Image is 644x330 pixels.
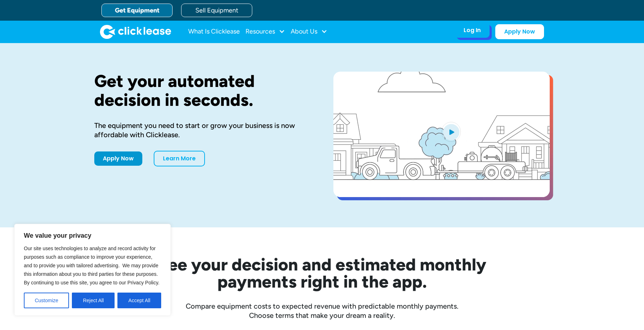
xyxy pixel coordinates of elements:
button: Customize [24,293,69,308]
h1: Get your automated decision in seconds. [94,72,311,109]
h2: See your decision and estimated monthly payments right in the app. [123,256,521,290]
div: The equipment you need to start or grow your business is now affordable with Clicklease. [94,121,311,139]
a: open lightbox [333,72,550,197]
a: Sell Equipment [181,4,252,17]
div: Resources [246,25,285,39]
a: What Is Clicklease [188,25,240,39]
a: Apply Now [495,24,544,39]
img: Clicklease logo [100,25,171,39]
a: Get Equipment [101,4,173,17]
p: We value your privacy [24,231,161,240]
div: Compare equipment costs to expected revenue with predictable monthly payments. Choose terms that ... [94,301,550,320]
span: Our site uses technologies to analyze and record activity for purposes such as compliance to impr... [24,246,159,285]
a: Learn More [154,151,205,166]
button: Reject All [72,293,115,308]
div: About Us [291,25,327,39]
div: Log In [464,27,481,34]
button: Accept All [117,293,161,308]
div: We value your privacy [14,224,171,316]
a: home [100,25,171,39]
a: Apply Now [94,151,142,166]
img: Blue play button logo on a light blue circular background [442,122,461,142]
